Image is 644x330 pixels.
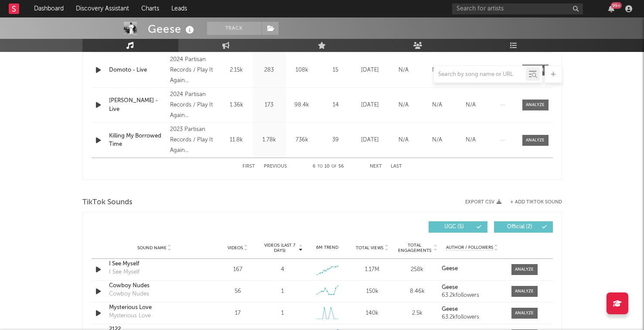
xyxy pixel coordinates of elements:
div: 2024 Partisan Records / Play It Again [PERSON_NAME] [170,89,218,121]
div: N/A [456,101,485,110]
strong: Geese [442,266,458,272]
button: Next [370,164,382,169]
div: 63.2k followers [442,292,502,299]
div: 4 [281,265,284,274]
span: Videos [228,245,243,251]
button: + Add TikTok Sound [501,200,562,205]
div: 99 + [611,2,622,9]
button: Official(2) [494,221,553,233]
a: Mysterious Love [109,303,200,312]
span: of [331,165,337,168]
input: Search for artists [452,3,583,14]
a: Cowboy Nudes [109,282,200,290]
div: [DATE] [355,101,385,110]
div: 1 [281,287,284,296]
button: UGC(5) [429,221,487,233]
div: 150k [352,287,392,296]
span: Sound Name [137,245,167,251]
a: Geese [442,285,502,291]
div: 6M Trend [307,244,348,251]
span: Videos (last 7 days) [262,243,297,253]
span: Official ( 2 ) [500,224,540,230]
div: 17 [218,309,258,318]
a: Geese [442,266,502,272]
span: UGC ( 5 ) [434,224,474,230]
div: 736k [288,136,316,144]
div: Cowboy Nudes [109,290,149,299]
button: Last [391,164,402,169]
a: Killing My Borrowed Time [109,132,166,149]
div: N/A [389,136,418,144]
button: Previous [264,164,287,169]
div: 140k [352,309,392,318]
span: to [317,165,323,168]
button: 99+ [608,5,614,12]
a: I See Myself [109,260,200,268]
span: Total Engagements [397,243,432,253]
div: N/A [456,136,485,144]
div: 2023 Partisan Records / Play It Again [PERSON_NAME] [170,124,218,156]
div: 2.5k [397,309,437,318]
div: 173 [255,101,283,110]
div: N/A [389,101,418,110]
a: [PERSON_NAME] - Live [109,96,166,113]
a: Geese [442,306,502,313]
div: 56 [218,287,258,296]
div: 14 [320,101,351,110]
strong: Geese [442,285,458,290]
div: 2024 Partisan Records / Play It Again [PERSON_NAME] [170,55,218,86]
div: N/A [423,101,452,110]
div: 98.4k [288,101,316,110]
div: N/A [423,136,452,144]
div: 11.8k [222,136,251,144]
div: 1 [281,309,284,318]
input: Search by song name or URL [434,71,526,78]
button: Track [207,22,262,35]
strong: Geese [442,306,458,312]
div: 1.36k [222,101,251,110]
div: 63.2k followers [442,314,502,320]
div: 1.17M [352,265,392,274]
div: [DATE] [355,136,385,144]
div: 167 [218,265,258,274]
span: Total Views [356,245,383,251]
div: 8.46k [397,287,437,296]
div: Mysterious Love [109,312,151,320]
div: Geese [148,22,196,36]
div: 258k [397,265,437,274]
div: 39 [320,136,351,144]
div: 6 10 56 [304,162,352,172]
span: TikTok Sounds [82,197,133,208]
span: Author / Followers [446,245,493,251]
button: + Add TikTok Sound [510,200,562,205]
button: Export CSV [465,199,501,205]
button: First [242,164,255,169]
div: 1.78k [255,136,283,144]
div: I See Myself [109,268,140,277]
